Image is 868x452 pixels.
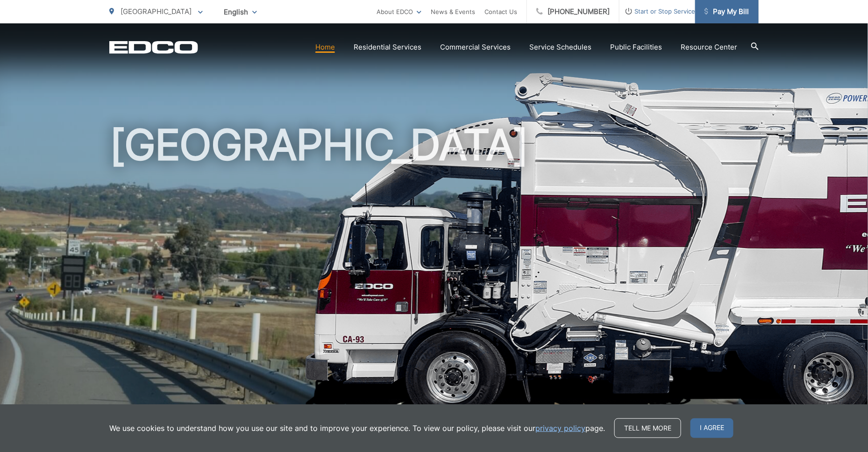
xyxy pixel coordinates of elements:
[109,41,198,54] a: EDCD logo. Return to the homepage.
[681,42,737,53] a: Resource Center
[704,6,749,17] span: Pay My Bill
[614,418,681,438] a: Tell me more
[109,423,605,434] p: We use cookies to understand how you use our site and to improve your experience. To view our pol...
[690,418,733,438] span: I agree
[529,42,591,53] a: Service Schedules
[484,6,517,17] a: Contact Us
[315,42,335,53] a: Home
[109,122,759,417] h1: [GEOGRAPHIC_DATA]
[377,6,421,17] a: About EDCO
[217,4,264,20] span: English
[121,7,192,16] span: [GEOGRAPHIC_DATA]
[440,42,511,53] a: Commercial Services
[354,42,421,53] a: Residential Services
[431,6,475,17] a: News & Events
[535,423,585,434] a: privacy policy
[610,42,662,53] a: Public Facilities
